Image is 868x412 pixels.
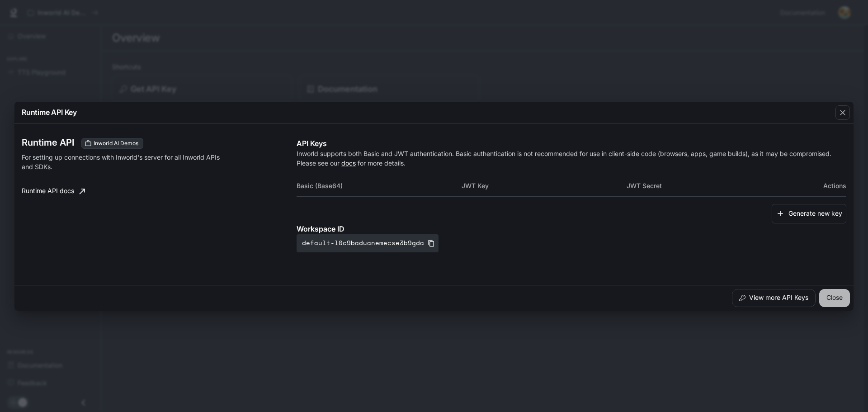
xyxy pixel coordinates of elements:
a: docs [341,159,356,167]
p: For setting up connections with Inworld's server for all Inworld APIs and SDKs. [22,152,222,171]
button: default-l0c9baduanemecse3b9gda [297,234,439,252]
th: Basic (Base64) [297,175,462,197]
p: Workspace ID [297,223,846,234]
th: JWT Key [462,175,627,197]
h3: Runtime API [22,138,74,147]
div: These keys will apply to your current workspace only [81,138,143,149]
button: Generate new key [772,204,846,223]
p: API Keys [297,138,846,149]
button: Close [819,289,850,307]
button: View more API Keys [732,289,816,307]
span: Inworld AI Demos [90,139,142,147]
p: Runtime API Key [22,107,77,118]
th: JWT Secret [627,175,792,197]
p: Inworld supports both Basic and JWT authentication. Basic authentication is not recommended for u... [297,149,846,168]
a: Runtime API docs [18,182,89,200]
th: Actions [791,175,846,197]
